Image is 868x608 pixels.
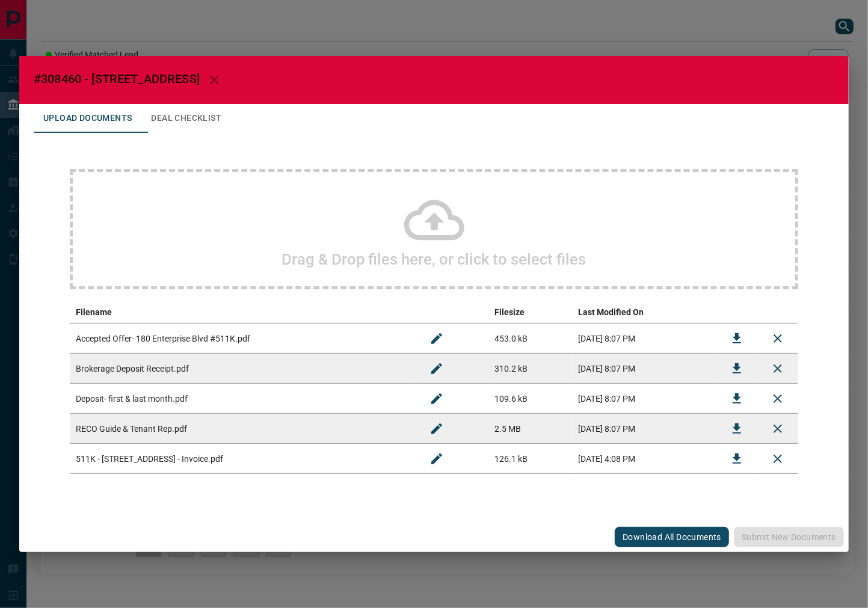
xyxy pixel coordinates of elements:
td: 109.6 kB [488,384,572,414]
td: RECO Guide & Tenant Rep.pdf [70,414,416,444]
button: Rename [422,384,451,413]
button: Deal Checklist [141,104,231,133]
th: edit column [416,301,488,324]
button: Download All Documents [615,527,729,547]
td: 126.1 kB [488,444,572,474]
button: Download [722,414,751,443]
th: delete file action column [757,301,798,324]
th: Filename [70,301,416,324]
th: Filesize [488,301,572,324]
button: Download [722,444,751,473]
td: Deposit- first & last month.pdf [70,384,416,414]
h2: Drag & Drop files here, or click to select files [282,250,586,268]
button: Upload Documents [34,104,141,133]
button: Rename [422,414,451,443]
button: Remove File [763,354,792,383]
td: [DATE] 8:07 PM [572,354,716,384]
span: #308460 - [STREET_ADDRESS] [34,72,200,86]
button: Remove File [763,444,792,473]
button: Download [722,324,751,353]
button: Download [722,384,751,413]
button: Rename [422,354,451,383]
button: Download [722,354,751,383]
button: Rename [422,444,451,473]
button: Remove File [763,384,792,413]
td: 511K - [STREET_ADDRESS] - Invoice.pdf [70,444,416,474]
td: [DATE] 8:07 PM [572,384,716,414]
button: Remove File [763,414,792,443]
td: 2.5 MB [488,414,572,444]
td: Accepted Offer- 180 Enterprise Blvd #511K.pdf [70,324,416,354]
th: Last Modified On [572,301,716,324]
td: [DATE] 8:07 PM [572,324,716,354]
th: download action column [716,301,757,324]
td: [DATE] 8:07 PM [572,414,716,444]
td: Brokerage Deposit Receipt.pdf [70,354,416,384]
td: [DATE] 4:08 PM [572,444,716,474]
button: Remove File [763,324,792,353]
div: Drag & Drop files here, or click to select files [70,169,798,289]
td: 453.0 kB [488,324,572,354]
button: Rename [422,324,451,353]
td: 310.2 kB [488,354,572,384]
